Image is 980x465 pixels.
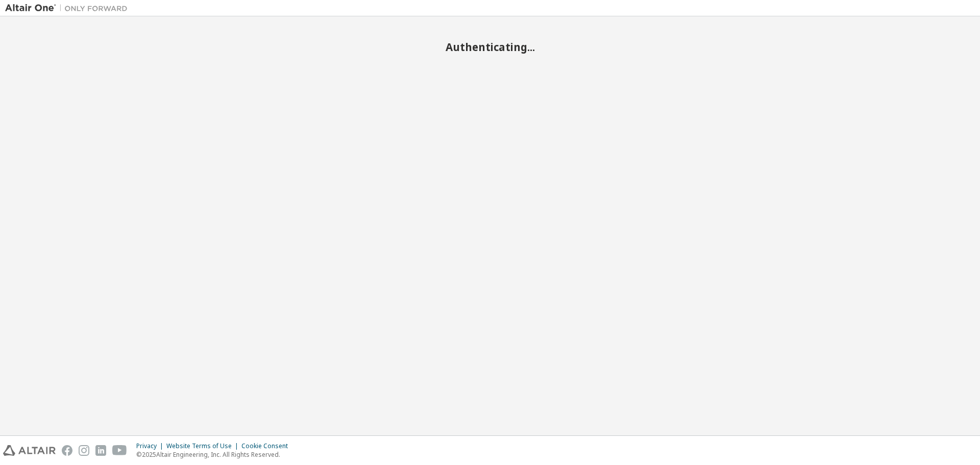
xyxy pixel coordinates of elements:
div: Website Terms of Use [166,442,241,450]
img: linkedin.svg [95,445,106,456]
img: facebook.svg [62,445,72,456]
p: © 2025 Altair Engineering, Inc. All Rights Reserved. [136,450,294,459]
img: Altair One [5,3,133,13]
div: Cookie Consent [241,442,294,450]
img: youtube.svg [112,445,127,456]
div: Privacy [136,442,166,450]
img: altair_logo.svg [3,445,56,456]
img: instagram.svg [79,445,89,456]
h2: Authenticating... [5,40,975,54]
